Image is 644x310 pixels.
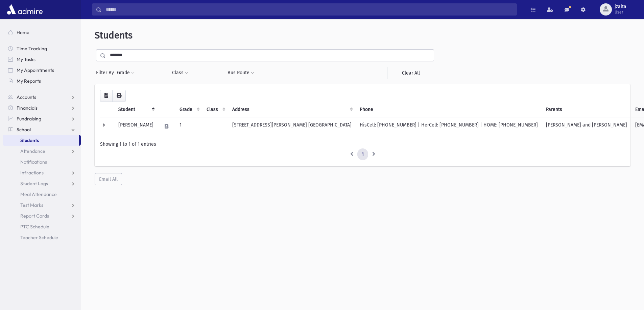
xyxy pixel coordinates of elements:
a: My Tasks [3,54,81,65]
span: Teacher Schedule [20,234,58,241]
a: Infractions [3,167,81,178]
a: PTC Schedule [3,221,81,232]
span: Accounts [17,94,36,100]
th: Phone [356,102,542,117]
td: HisCell: [PHONE_NUMBER] | HerCell: [PHONE_NUMBER] | HOME: [PHONE_NUMBER] [356,117,542,135]
span: My Tasks [17,56,35,62]
a: My Appointments [3,65,81,76]
a: Student Logs [3,178,81,189]
a: Time Tracking [3,43,81,54]
span: jzalta [615,4,626,9]
a: Accounts [3,92,81,103]
div: Showing 1 to 1 of 1 entries [100,141,625,148]
span: School [17,126,31,133]
a: My Reports [3,76,81,86]
td: [PERSON_NAME] [114,117,158,135]
a: Home [3,27,81,38]
th: Student: activate to sort column descending [114,102,158,117]
a: Clear All [387,67,434,79]
button: Grade [117,67,135,79]
a: Notifications [3,157,81,167]
span: Home [17,29,29,35]
a: School [3,124,81,135]
th: Grade: activate to sort column ascending [175,102,202,117]
span: My Appointments [17,67,54,73]
span: Students [95,30,133,41]
th: Address: activate to sort column ascending [228,102,356,117]
a: Meal Attendance [3,189,81,200]
button: Bus Route [227,67,255,79]
td: [STREET_ADDRESS][PERSON_NAME] [GEOGRAPHIC_DATA] [228,117,356,135]
th: Parents [542,102,631,117]
span: Financials [17,105,38,111]
span: User [615,9,626,15]
span: Filter By [96,69,117,76]
span: Student Logs [20,180,48,187]
a: 1 [357,148,368,161]
span: Fundraising [17,116,41,122]
th: Class: activate to sort column ascending [202,102,228,117]
input: Search [102,3,517,16]
a: Teacher Schedule [3,232,81,243]
button: Print [112,90,126,102]
span: Students [20,137,39,143]
button: Email All [95,173,122,185]
span: Infractions [20,170,44,176]
a: Report Cards [3,210,81,221]
button: Class [172,67,189,79]
a: Test Marks [3,200,81,210]
span: Test Marks [20,202,43,208]
span: Notifications [20,159,47,165]
a: Students [3,135,79,146]
span: Meal Attendance [20,191,57,197]
span: Attendance [20,148,45,154]
span: My Reports [17,78,41,84]
td: 1 [175,117,202,135]
a: Attendance [3,146,81,157]
span: PTC Schedule [20,224,49,230]
a: Financials [3,103,81,113]
td: [PERSON_NAME] and [PERSON_NAME] [542,117,631,135]
a: Fundraising [3,113,81,124]
img: AdmirePro [5,3,44,16]
button: CSV [100,90,113,102]
span: Report Cards [20,213,49,219]
span: Time Tracking [17,46,47,52]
